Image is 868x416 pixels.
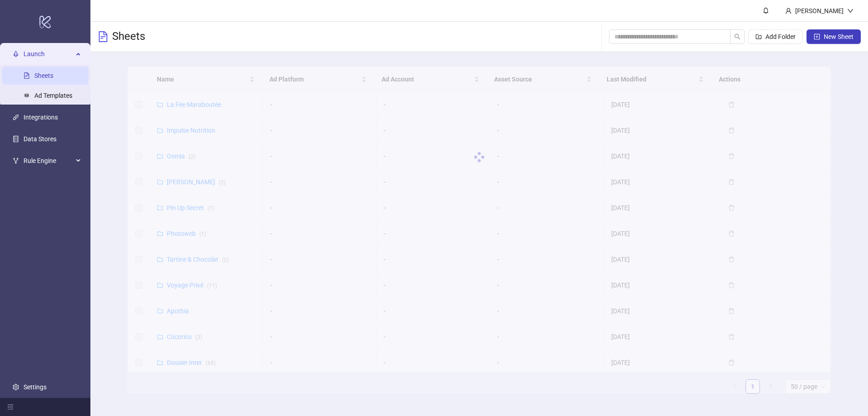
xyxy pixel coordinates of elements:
span: file-text [98,31,108,42]
span: folder-add [755,33,762,40]
a: Settings [24,383,47,391]
span: Rule Engine [24,152,73,170]
span: plus-square [814,33,820,40]
a: Sheets [34,72,53,80]
span: user [785,8,792,14]
span: fork [13,158,19,164]
a: Integrations [24,114,58,121]
button: New Sheet [807,29,861,44]
span: bell [763,7,769,14]
span: rocket [13,51,19,57]
h3: Sheets [112,29,145,44]
span: New Sheet [824,33,854,40]
span: menu-fold [7,404,14,410]
span: Add Folder [765,33,796,40]
a: Ad Templates [34,92,72,100]
div: [PERSON_NAME] [792,6,847,16]
span: down [847,8,854,14]
span: search [734,33,741,40]
button: Add Folder [748,29,803,44]
a: Data Stores [24,136,57,143]
span: Launch [24,45,73,63]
